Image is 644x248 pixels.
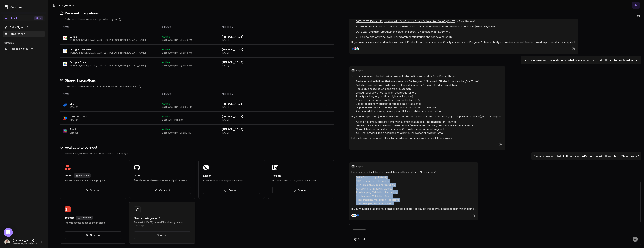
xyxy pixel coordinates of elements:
[134,165,140,170] img: GitHub
[417,30,450,33] em: (Selected for development)
[63,129,67,133] img: Slack
[162,118,216,121] div: Last sync • Pending
[162,26,216,29] div: Status
[3,24,45,30] a: Daily Signal
[222,128,243,131] span: [PERSON_NAME]
[70,51,146,54] span: [PERSON_NAME][EMAIL_ADDRESS][PERSON_NAME][DOMAIN_NAME]
[222,102,243,105] span: [PERSON_NAME]
[222,115,243,118] span: [PERSON_NAME]
[70,106,78,108] span: verusen
[354,198,476,202] li: Post-Mapping Validation Reporting
[65,165,71,170] img: Asana
[162,35,170,38] span: Active
[3,31,45,37] a: Integrations
[63,36,67,40] img: Gmail
[63,116,67,120] img: Productboard
[351,40,576,44] p: If you need a more exhaustive breakdown of Productboard initiatives specifically marked as "In Pr...
[359,35,576,39] li: Review and optimize AWS CloudWatch configuration and associated costs.
[134,179,191,182] div: Provide access to repositories and pull requests
[162,93,216,96] div: Status
[272,179,329,182] div: Provide access to pages and databases
[162,61,170,64] span: Active
[65,179,121,182] div: Provide access to tasks and projects
[222,51,295,54] div: [DATE]
[351,115,503,118] p: If you need specifics (such as a list of features in a particular status or belonging to a partic...
[351,74,503,78] p: You can ask about the following types of information and status from Productboard:
[351,214,354,217] img: Gmail
[354,83,503,87] li: Detailed descriptions, goals, and problem statements for each Productboard item
[359,25,576,28] li: Generate and deliver a duplicates extract with added confidence score column for customer [PERSON...
[354,87,503,91] li: Requested features or ideas from customers
[65,231,121,239] button: Connect
[354,214,357,217] img: Google Calendar
[34,16,43,20] div: ⌘ +K
[354,187,476,190] li: AI Tooling for Mapping Assist
[4,228,13,237] div: Open Intercom Messenger
[65,216,74,220] div: Todoist
[354,106,503,109] li: Dependencies or relationships to other Productboard or Jira items
[354,80,503,83] li: Features and initiatives that are marked as "In Progress," "Planned," "Under Consideration," or "...
[354,102,503,106] li: Expected delivery quarter or release date if assigned
[354,91,503,94] li: Linked feedback or votes from users/customers
[162,48,170,51] span: Active
[70,35,146,38] span: Gmail
[523,58,639,62] p: can you please help me undersatnd what is available from productboard for me to ask about
[354,179,476,183] li: ERP connector solutioning
[65,152,334,155] div: These integrations can be connected to Samepage.
[3,46,45,52] a: Release Notes
[63,93,156,96] div: Name
[272,165,278,170] img: Notion
[222,93,295,96] div: Added by
[63,103,67,107] img: Jira
[272,174,281,178] div: Notion
[351,47,354,50] img: Jira
[134,174,142,177] div: GitHub
[63,26,156,29] div: Name
[10,6,24,9] span: Samepage
[222,35,243,38] span: [PERSON_NAME]
[203,187,260,194] button: Connect
[222,118,295,121] div: [DATE]
[65,17,334,21] div: Data from these sources is private to you.
[356,47,359,50] img: Google Calendar
[63,62,67,66] img: Google Drive
[222,64,295,67] div: [DATE]
[222,38,295,41] div: [DATE]
[162,64,216,67] div: Last sync • [DATE], 3:43 PM
[354,131,503,135] li: All Productboard items assigned to a particular owner or product area
[203,174,211,178] div: Linear
[162,115,170,118] span: Active
[4,16,20,20] div: Ask AI...
[13,239,39,242] span: [PERSON_NAME]
[60,145,334,150] h3: Available to connect
[354,124,503,127] li: Details for a specific Productboard feature/initiative (description, feedback, linked Jira ticket...
[3,40,45,46] div: Streams
[70,48,146,51] span: Google Calendar
[162,131,216,134] div: Last sync • [DATE], 3:19 PM
[60,11,334,16] h3: Personal integrations
[70,102,78,106] span: Jira
[134,231,191,239] a: Request
[354,190,476,194] li: Pre-Mapping Validation Reporting
[356,214,359,217] img: Jira
[74,173,91,178] div: Personal
[3,15,45,21] button: Ask AI...⌘+K
[70,61,146,64] span: Google Drive
[162,128,170,131] span: Active
[70,115,87,118] span: Productboard
[222,48,243,51] span: [PERSON_NAME]
[222,131,295,134] div: [DATE]
[356,20,456,23] a: DAT-2887: Extract Duplicates with Confidence Score Column for Sanofi (Org 77)
[162,102,170,105] span: Active
[354,127,503,131] li: Current feature requests from a specific customer or account segment
[70,64,146,67] span: [PERSON_NAME][EMAIL_ADDRESS][PERSON_NAME][DOMAIN_NAME]
[354,120,503,124] li: A list of all Productboard items with a given status (e.g., “In Progress” or “Planned”)
[272,187,329,194] button: Connect
[162,38,216,41] div: Last sync • [DATE], 3:43 PM
[354,202,476,205] li: Post-Mapping Validation Alerts
[63,49,67,53] img: Google Calendar
[354,194,476,198] li: Pre-Mapping Validation Alerts
[134,221,191,227] div: Request it [DATE] or see if it's already on our roadmap.
[222,61,243,64] span: [PERSON_NAME]
[351,136,503,140] p: Let me know if you would like a targeted query or summary in any of these areas.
